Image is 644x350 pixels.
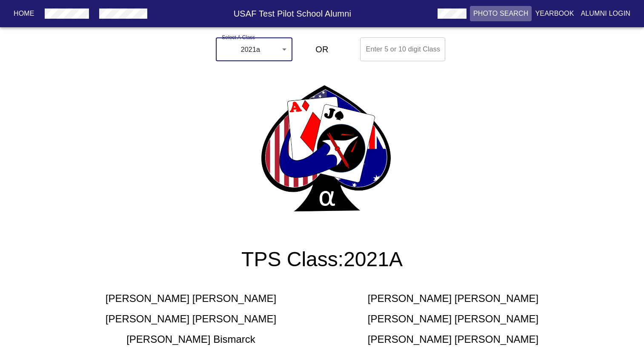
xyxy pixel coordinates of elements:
[315,43,328,56] h6: OR
[368,292,538,305] h5: [PERSON_NAME] [PERSON_NAME]
[60,248,584,271] h3: TPS Class: 2021A
[470,6,532,21] button: Photo Search
[535,9,574,19] p: Yearbook
[106,292,276,305] h5: [PERSON_NAME] [PERSON_NAME]
[10,6,38,21] button: Home
[578,6,634,21] button: Alumni Login
[368,333,538,346] h5: [PERSON_NAME] [PERSON_NAME]
[473,9,529,19] p: Photo Search
[243,85,401,232] img: 2021a
[581,9,631,19] p: Alumni Login
[368,312,538,326] h5: [PERSON_NAME] [PERSON_NAME]
[106,312,276,326] h5: [PERSON_NAME] [PERSON_NAME]
[532,6,577,21] button: Yearbook
[14,9,34,19] p: Home
[126,333,255,346] h5: [PERSON_NAME] Bismarck
[151,7,434,20] h6: USAF Test Pilot School Alumni
[216,37,292,61] div: 2021a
